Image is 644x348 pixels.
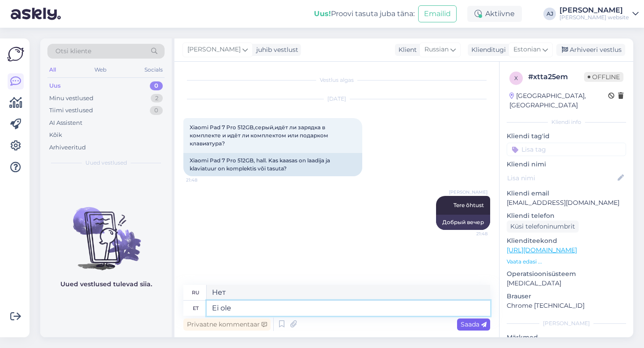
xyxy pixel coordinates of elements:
[513,45,541,55] span: Estonian
[507,236,626,246] p: Klienditeekond
[183,95,490,103] div: [DATE]
[183,76,490,84] div: Vestlus algas
[187,45,241,55] span: [PERSON_NAME]
[507,292,626,301] p: Brauser
[207,285,490,300] textarea: Нет
[49,143,86,152] div: Arhiveeritud
[468,45,506,55] div: Klienditugi
[436,215,490,230] div: Добрый вечер
[143,64,165,76] div: Socials
[507,258,626,266] p: Vaata edasi ...
[559,7,629,14] div: [PERSON_NAME]
[507,246,577,254] a: [URL][DOMAIN_NAME]
[151,94,163,103] div: 2
[183,153,362,176] div: Xiaomi Pad 7 Pro 512GB, hall. Kas kaasas on laadija ja klaviatuur on komplektis või tasuta?
[507,160,626,169] p: Kliendi nimi
[314,9,331,18] b: Uus!
[418,5,457,22] button: Emailid
[507,211,626,221] p: Kliendi telefon
[192,285,199,300] div: ru
[49,106,93,115] div: Tiimi vestlused
[507,319,626,327] div: [PERSON_NAME]
[395,45,417,55] div: Klient
[507,279,626,288] p: [MEDICAL_DATA]
[453,202,484,208] span: Tere õhtust
[543,8,556,20] div: AJ
[559,7,639,21] a: [PERSON_NAME][PERSON_NAME] website
[507,301,626,310] p: Chrome [TECHNICAL_ID]
[186,177,220,183] span: 21:48
[509,91,608,110] div: [GEOGRAPHIC_DATA], [GEOGRAPHIC_DATA]
[507,132,626,141] p: Kliendi tag'id
[514,75,518,81] span: x
[49,94,93,103] div: Minu vestlused
[193,301,199,316] div: et
[424,45,449,55] span: Russian
[507,221,579,233] div: Küsi telefoninumbrit
[7,46,24,63] img: Askly Logo
[507,173,616,183] input: Lisa nimi
[253,45,298,55] div: juhib vestlust
[507,143,626,156] input: Lisa tag
[507,198,626,208] p: [EMAIL_ADDRESS][DOMAIN_NAME]
[584,72,623,82] span: Offline
[49,119,82,127] div: AI Assistent
[556,44,625,56] div: Arhiveeri vestlus
[40,191,172,272] img: No chats
[49,81,61,90] div: Uus
[507,269,626,279] p: Operatsioonisüsteem
[55,47,91,56] span: Otsi kliente
[207,301,490,316] textarea: Ei ole
[183,318,271,331] div: Privaatne kommentaar
[528,72,584,82] div: # xtta25em
[85,159,127,167] span: Uued vestlused
[47,64,58,76] div: All
[150,106,163,115] div: 0
[60,280,152,289] p: Uued vestlused tulevad siia.
[467,6,522,22] div: Aktiivne
[93,64,108,76] div: Web
[559,14,629,21] div: [PERSON_NAME] website
[507,189,626,198] p: Kliendi email
[454,230,487,237] span: 21:48
[190,124,330,147] span: Xiaomi Pad 7 Pro 512GB,серый,идёт ли зарядка в комплекте и идёт ли комплектом или подарком клавиа...
[507,118,626,126] div: Kliendi info
[49,131,62,140] div: Kõik
[314,8,415,19] div: Proovi tasuta juba täna:
[150,81,163,90] div: 0
[449,189,487,195] span: [PERSON_NAME]
[507,333,626,342] p: Märkmed
[461,320,487,328] span: Saada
